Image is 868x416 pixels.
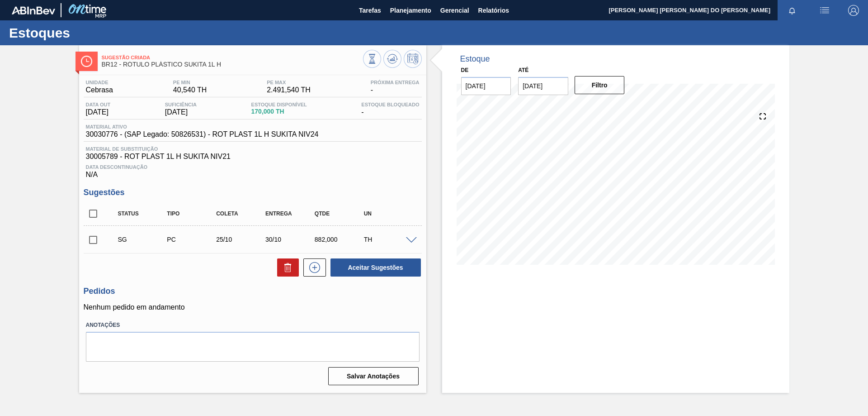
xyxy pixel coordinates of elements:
[86,80,113,85] span: Unidade
[86,86,113,94] span: Cebrasa
[86,146,420,152] span: Material de Substituição
[86,102,111,107] span: Data out
[273,258,299,277] div: Excluir Sugestões
[86,319,420,332] label: Anotações
[86,108,111,116] span: [DATE]
[86,164,420,170] span: Data Descontinuação
[267,86,311,94] span: 2.491,540 TH
[361,102,419,107] span: Estoque Bloqueado
[214,236,269,243] div: 25/10/2025
[363,50,381,68] button: Visão Geral dos Estoques
[390,5,431,16] span: Planejamento
[312,210,367,217] div: Qtde
[173,86,207,94] span: 40,540 TH
[102,61,363,68] span: BR12 - RÓTULO PLÁSTICO SUKITA 1L H
[9,28,170,38] h1: Estoques
[86,153,420,161] span: 30005789 - ROT PLAST 1L H SUKITA NIV21
[368,80,422,94] div: -
[165,236,219,243] div: Pedido de Compra
[165,102,197,107] span: Suficiência
[362,210,416,217] div: UN
[478,5,509,16] span: Relatórios
[575,76,625,94] button: Filtro
[263,210,318,217] div: Entrega
[84,161,422,179] div: N/A
[267,80,311,85] span: PE MAX
[116,210,170,217] div: Status
[383,50,401,68] button: Atualizar Gráfico
[404,50,422,68] button: Programar Estoque
[299,258,326,277] div: Nova sugestão
[86,124,319,129] span: Material ativo
[440,5,469,16] span: Gerencial
[460,54,490,64] div: Estoque
[165,108,197,116] span: [DATE]
[371,80,420,85] span: Próxima Entrega
[12,6,55,14] img: TNhmsLtSVTkK8tSr43FrP2fwEKptu5GPRR3wAAAABJRU5ErkJggg==
[116,236,170,243] div: Sugestão Criada
[359,102,421,116] div: -
[518,77,568,95] input: dd/mm/yyyy
[173,80,207,85] span: PE MIN
[326,258,422,277] div: Aceitar Sugestões
[263,236,318,243] div: 30/10/2025
[461,77,511,95] input: dd/mm/yyyy
[86,130,319,139] span: 30030776 - (SAP Legado: 50826531) - ROT PLAST 1L H SUKITA NIV24
[330,258,421,277] button: Aceitar Sugestões
[251,102,307,107] span: Estoque Disponível
[84,188,422,197] h3: Sugestões
[328,367,419,385] button: Salvar Anotações
[251,108,307,115] span: 170,000 TH
[312,236,367,243] div: 882,000
[848,5,859,16] img: Logout
[84,287,422,296] h3: Pedidos
[165,210,219,217] div: Tipo
[362,236,416,243] div: TH
[778,4,807,17] button: Notificações
[359,5,381,16] span: Tarefas
[819,5,830,16] img: userActions
[81,56,92,67] img: Ícone
[102,55,363,60] span: Sugestão Criada
[214,210,269,217] div: Coleta
[84,303,422,311] p: Nenhum pedido em andamento
[461,67,469,73] label: De
[518,67,528,73] label: Até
